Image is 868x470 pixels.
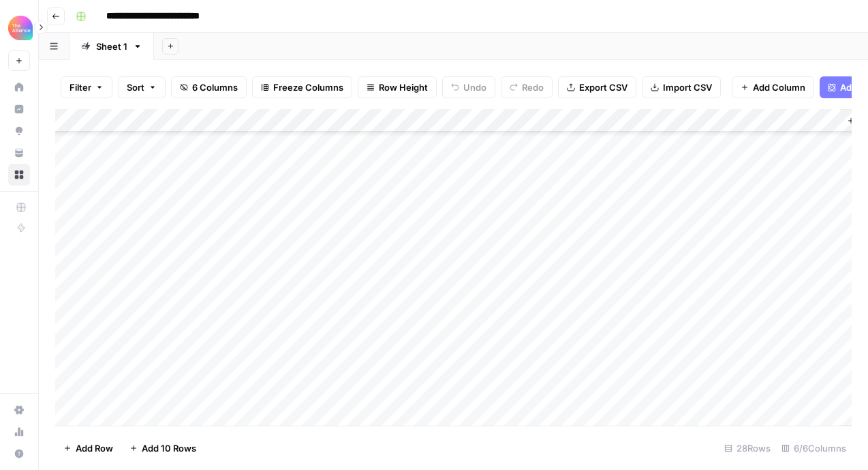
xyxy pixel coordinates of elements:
[142,441,196,455] span: Add 10 Rows
[719,437,776,459] div: 28 Rows
[463,80,486,94] span: Undo
[579,80,627,94] span: Export CSV
[96,40,127,53] div: Sheet 1
[69,80,91,94] span: Filter
[358,76,437,98] button: Row Height
[379,80,428,94] span: Row Height
[642,76,721,98] button: Import CSV
[663,80,712,94] span: Import CSV
[8,399,30,421] a: Settings
[252,76,352,98] button: Freeze Columns
[69,33,154,60] a: Sheet 1
[192,80,238,94] span: 6 Columns
[127,80,144,94] span: Sort
[171,76,247,98] button: 6 Columns
[8,142,30,164] a: Your Data
[8,164,30,186] a: Browse
[121,437,204,459] button: Add 10 Rows
[8,76,30,98] a: Home
[732,76,814,98] button: Add Column
[8,16,33,40] img: Alliance Logo
[8,443,30,465] button: Help + Support
[501,76,553,98] button: Redo
[776,437,852,459] div: 6/6 Columns
[76,441,113,455] span: Add Row
[8,11,30,45] button: Workspace: Alliance
[61,76,112,98] button: Filter
[8,120,30,142] a: Opportunities
[753,80,805,94] span: Add Column
[442,76,495,98] button: Undo
[273,80,343,94] span: Freeze Columns
[8,98,30,120] a: Insights
[558,76,636,98] button: Export CSV
[118,76,166,98] button: Sort
[8,421,30,443] a: Usage
[522,80,544,94] span: Redo
[55,437,121,459] button: Add Row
